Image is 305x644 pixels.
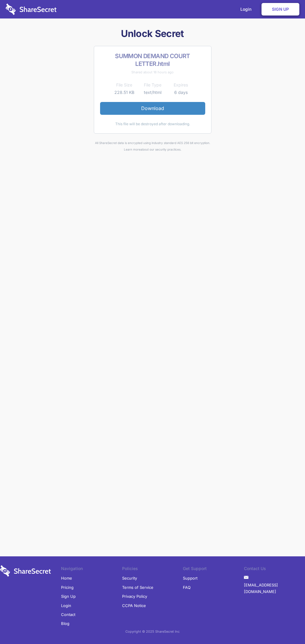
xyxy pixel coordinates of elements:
[61,619,69,628] a: Blog
[122,574,137,583] a: Security
[61,601,71,610] a: Login
[61,574,72,583] a: Home
[167,81,195,89] th: Expires
[244,580,305,596] a: [EMAIL_ADDRESS][DOMAIN_NAME]
[262,3,299,16] a: Sign Up
[183,565,244,574] li: Get Support
[139,89,167,96] td: text/html
[244,565,305,574] li: Contact Us
[122,592,147,601] a: Privacy Policy
[110,89,139,96] td: 228.51 KB
[6,4,57,15] img: logo-wordmark-white-trans-d4663122ce5f474addd5e946df7df03e33cb6a1c49d2221995e7729f52c070b2.svg
[122,565,183,574] li: Policies
[100,121,205,127] div: This file will be destroyed after downloading.
[61,610,75,619] a: Contact
[61,583,74,592] a: Pricing
[61,592,76,601] a: Sign Up
[100,69,205,75] div: Shared about 18 hours ago
[167,89,195,96] td: 6 days
[110,81,139,89] th: File Size
[183,583,191,592] a: FAQ
[183,574,197,583] a: Support
[139,81,167,89] th: File Type
[122,601,146,610] a: CCPA Notice
[61,565,122,574] li: Navigation
[124,148,141,151] a: Learn more
[100,102,205,114] a: Download
[100,52,205,68] h2: SUMMON DEMAND COURT LETTER.html
[122,583,153,592] a: Terms of Service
